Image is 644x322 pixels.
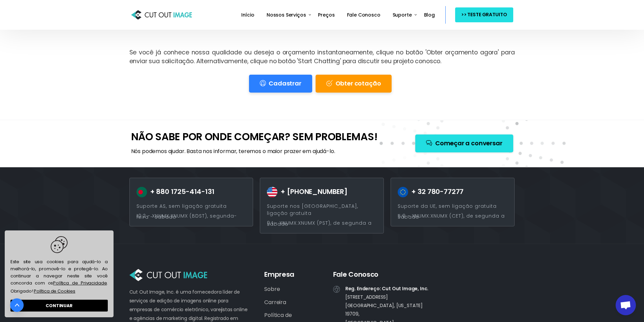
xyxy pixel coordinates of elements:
[398,187,464,197] span: + 32 780-77277
[424,11,435,18] span: Blog
[390,7,415,23] a: Suporte
[131,147,378,156] span: Nós podemos ajudar. Basta nos informar, teremos o maior prazer em ajudá-lo.
[264,284,326,294] a: Sobre
[131,8,192,21] img: Cut Out Image
[267,187,347,197] a: United States Bandeira dos EUA+ [PHONE_NUMBER]
[249,75,312,93] a: Cadastrar
[137,213,237,220] small: 10:2 - XNUMX:XNUMX (BDST), segunda-feira - sábado
[318,11,335,18] span: Preços
[336,79,381,88] span: Obter cotação
[393,11,412,18] span: Suporte
[461,10,507,19] span: >> TESTE GRATUITO
[137,203,227,209] small: Suporte AS, sem ligação gratuita
[33,287,76,295] a: learn more about cookies
[264,298,286,306] span: Carreira
[398,187,411,197] img: Bandeira da Europa UE
[131,130,378,143] h4: NÃO SABE POR ONDE COMEÇAR? SEM PROBLEMAS!
[10,236,108,295] span: Este site usa cookies para ajudá-lo a melhorá-lo, promovê-lo e protegê-lo. Ao continuar a navegar...
[129,48,515,65] span: Se você já conhece nossa qualidade ou deseja o orçamento instantaneamente, clique no botão 'Obter...
[137,187,215,197] span: + 880 1725-414-131
[455,7,513,22] a: >> TESTE GRATUITO
[10,300,108,312] a: dismiss cookie message
[264,298,326,307] a: Carreira
[264,7,309,23] a: Nossos Serviços
[267,187,347,197] span: + [PHONE_NUMBER]
[264,270,294,279] span: Empresa
[616,295,636,315] div: Bate-papo aberto
[333,270,378,279] span: Fale Conosco
[267,187,280,197] img: United States Bandeira dos EUA
[435,139,502,147] span: Começar a conversar
[267,203,358,217] small: Suporte nos [GEOGRAPHIC_DATA], ligação gratuita
[267,220,372,227] small: 9:1 - XNUMX:XNUMX (PST), de segunda a sábado
[241,11,254,18] span: Início
[344,7,383,23] a: Fale Conosco
[316,75,392,93] a: Obter cotação
[264,285,280,293] span: Sobre
[421,7,438,23] a: Blog
[398,203,497,209] small: Suporte da UE, sem ligação gratuita
[5,230,114,317] div: cookieconsent
[239,7,257,23] a: Início
[315,7,337,23] a: Preços
[398,213,505,220] small: 5:9 - XNUMX:XNUMX (CET), de segunda a sábado
[269,79,301,88] span: Cadastrar
[10,298,24,312] a: Ir para o início
[345,284,435,293] div: Reg. Endereço: Cut Out Image, Inc.
[347,11,380,18] span: Fale Conosco
[137,187,150,197] img: Bandeira BD de Bangladesh
[267,11,306,18] span: Nossos Serviços
[53,280,107,286] a: Política de Privacidade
